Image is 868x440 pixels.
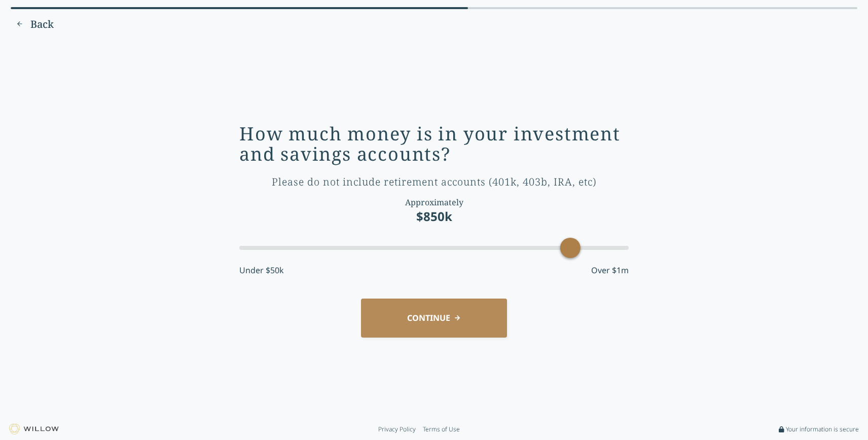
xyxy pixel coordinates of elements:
[11,7,468,9] div: 54% complete
[272,175,596,189] div: Please do not include retirement accounts (401k, 403b, IRA, etc)
[591,264,629,276] label: Over $1m
[361,299,507,338] button: CONTINUE
[786,425,859,433] span: Your information is secure
[9,424,59,434] img: Willow logo
[239,264,284,276] label: Under $50k
[560,238,581,258] div: Accessibility label
[378,425,416,433] a: Privacy Policy
[239,124,629,164] div: How much money is in your investment and savings accounts?
[11,16,59,32] button: Previous question
[423,425,460,433] a: Terms of Use
[30,17,54,31] span: Back
[405,196,463,208] div: Approximately
[416,208,452,225] div: $850k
